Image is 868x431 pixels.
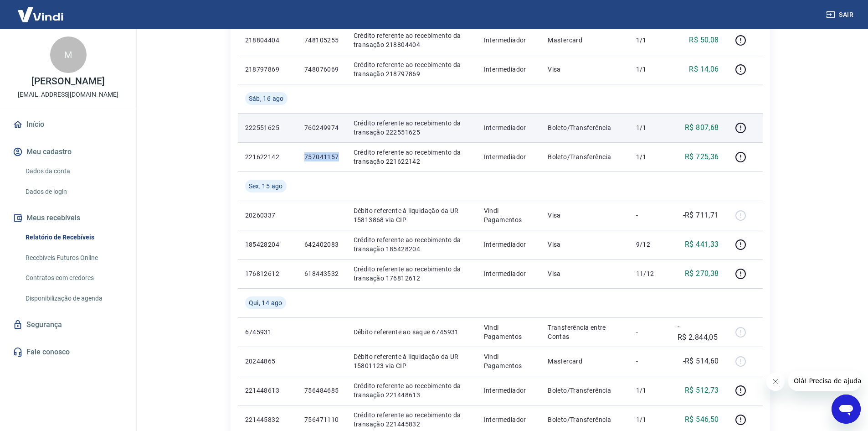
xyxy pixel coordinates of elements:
[245,65,290,74] p: 218797869
[484,240,534,249] p: Intermediador
[689,64,719,75] p: R$ 14,06
[304,36,339,45] p: 748105255
[548,240,621,249] p: Visa
[249,94,284,103] span: Sáb, 16 ago
[685,268,719,279] p: R$ 270,38
[824,6,857,23] button: Sair
[18,90,118,99] p: [EMAIL_ADDRESS][DOMAIN_NAME]
[354,60,469,78] p: Crédito referente ao recebimento da transação 218797869
[636,269,663,278] p: 11/12
[685,151,719,162] p: R$ 725,36
[245,269,290,278] p: 176812612
[548,269,621,278] p: Visa
[354,148,469,166] p: Crédito referente ao recebimento da transação 221622142
[685,385,719,396] p: R$ 512,73
[245,152,290,161] p: 221622142
[22,182,125,201] a: Dados de login
[11,342,125,362] a: Fale conosco
[22,228,125,247] a: Relatório de Recebíveis
[11,114,125,135] a: Início
[484,123,534,132] p: Intermediador
[304,152,339,161] p: 757041157
[685,239,719,250] p: R$ 441,33
[354,31,469,49] p: Crédito referente ao recebimento da transação 218804404
[354,235,469,254] p: Crédito referente ao recebimento da transação 185428204
[249,298,282,307] span: Qui, 14 ago
[245,123,290,132] p: 222551625
[5,6,77,14] span: Olá! Precisa de ajuda?
[484,152,534,161] p: Intermediador
[245,240,290,249] p: 185428204
[683,356,719,367] p: -R$ 514,60
[636,36,663,45] p: 1/1
[354,119,469,137] p: Crédito referente ao recebimento da transação 222551625
[31,77,104,86] p: [PERSON_NAME]
[11,0,70,28] img: Vindi
[548,386,621,395] p: Boleto/Transferência
[484,352,534,370] p: Vindi Pagamentos
[245,36,290,45] p: 218804404
[548,65,621,74] p: Visa
[636,327,663,337] p: -
[354,265,469,283] p: Crédito referente ao recebimento da transação 176812612
[484,269,534,278] p: Intermediador
[683,210,719,221] p: -R$ 711,71
[11,208,125,228] button: Meus recebíveis
[636,152,663,161] p: 1/1
[766,373,785,391] iframe: Fechar mensagem
[22,269,125,287] a: Contratos com credores
[484,386,534,395] p: Intermediador
[304,415,339,424] p: 756471110
[685,414,719,425] p: R$ 546,50
[304,123,339,132] p: 760249974
[484,206,534,224] p: Vindi Pagamentos
[548,211,621,220] p: Visa
[548,357,621,366] p: Mastercard
[484,65,534,74] p: Intermediador
[304,269,339,278] p: 618443532
[548,323,621,341] p: Transferência entre Contas
[788,371,861,391] iframe: Mensagem da empresa
[548,152,621,161] p: Boleto/Transferência
[636,65,663,74] p: 1/1
[548,123,621,132] p: Boleto/Transferência
[354,327,469,337] p: Débito referente ao saque 6745931
[22,289,125,308] a: Disponibilização de agenda
[548,36,621,45] p: Mastercard
[636,240,663,249] p: 9/12
[484,36,534,45] p: Intermediador
[304,240,339,249] p: 642402083
[22,249,125,267] a: Recebíveis Futuros Online
[245,386,290,395] p: 221448613
[484,323,534,341] p: Vindi Pagamentos
[636,386,663,395] p: 1/1
[636,123,663,132] p: 1/1
[636,357,663,366] p: -
[22,162,125,181] a: Dados da conta
[548,415,621,424] p: Boleto/Transferência
[304,386,339,395] p: 756484685
[354,410,469,429] p: Crédito referente ao recebimento da transação 221445832
[354,206,469,224] p: Débito referente à liquidação da UR 15813868 via CIP
[832,395,861,424] iframe: Botão para abrir a janela de mensagens
[354,381,469,400] p: Crédito referente ao recebimento da transação 221448613
[245,415,290,424] p: 221445832
[678,321,719,343] p: -R$ 2.844,05
[689,35,719,46] p: R$ 50,08
[11,142,125,162] button: Meu cadastro
[245,211,290,220] p: 20260337
[11,315,125,335] a: Segurança
[245,357,290,366] p: 20244865
[304,65,339,74] p: 748076069
[484,415,534,424] p: Intermediador
[685,122,719,133] p: R$ 807,68
[50,36,87,73] div: M
[636,211,663,220] p: -
[354,352,469,370] p: Débito referente à liquidação da UR 15801123 via CIP
[249,182,283,191] span: Sex, 15 ago
[245,327,290,337] p: 6745931
[636,415,663,424] p: 1/1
